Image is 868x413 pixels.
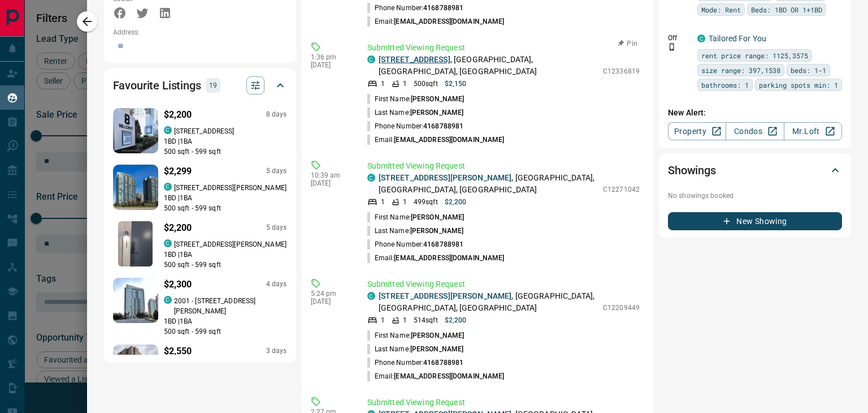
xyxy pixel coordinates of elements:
[164,221,192,235] p: $2,200
[445,197,467,207] p: $2,200
[668,43,676,51] svg: Push Notification Only
[379,172,597,196] p: , [GEOGRAPHIC_DATA], [GEOGRAPHIC_DATA], [GEOGRAPHIC_DATA]
[266,346,287,356] p: 3 days
[379,55,450,64] a: [STREET_ADDRESS]
[367,55,375,63] div: condos.ca
[668,191,842,201] p: No showings booked
[367,292,375,300] div: condos.ca
[311,53,350,61] p: 1:36 pm
[445,315,467,325] p: $2,200
[603,66,640,76] p: C12336819
[367,121,464,131] p: Phone Number:
[164,260,287,270] p: 500 sqft - 599 sqft
[423,4,463,12] span: 4168788981
[759,79,838,91] span: parking spots min: 1
[394,136,504,144] span: [EMAIL_ADDRESS][DOMAIN_NAME]
[164,147,287,157] p: 500 sqft - 599 sqft
[394,372,504,380] span: [EMAIL_ADDRESS][DOMAIN_NAME]
[414,79,438,89] p: 500 sqft
[113,342,287,393] a: Favourited listing$2,5503 days
[701,4,741,15] span: Mode: Rent
[164,203,287,213] p: 500 sqft - 599 sqft
[423,122,463,130] span: 4168788981
[113,219,287,270] a: Favourited listing$2,2005 dayscondos.ca[STREET_ADDRESS][PERSON_NAME]1BD |1BA500 sqft - 599 sqft
[379,290,597,314] p: , [GEOGRAPHIC_DATA], [GEOGRAPHIC_DATA], [GEOGRAPHIC_DATA]
[90,345,181,390] img: Favourited listing
[445,79,467,89] p: $2,150
[164,193,287,203] p: 1 BD | 1 BA
[697,35,705,42] div: condos.ca
[414,197,438,207] p: 499 sqft
[266,110,287,119] p: 8 days
[164,326,287,337] p: 500 sqft - 599 sqft
[410,109,463,117] span: [PERSON_NAME]
[174,126,235,136] p: [STREET_ADDRESS]
[311,171,350,179] p: 10:39 am
[423,240,463,248] span: 4168788981
[113,27,287,37] p: Address:
[668,212,842,230] button: New Showing
[113,76,201,94] h2: Favourite Listings
[367,135,505,145] p: Email:
[410,345,463,353] span: [PERSON_NAME]
[367,344,464,354] p: Last Name:
[367,358,464,368] p: Phone Number:
[403,79,407,89] p: 1
[381,315,385,325] p: 1
[311,179,350,187] p: [DATE]
[367,174,375,182] div: condos.ca
[668,122,726,140] a: Property
[367,212,465,222] p: First Name:
[367,371,505,381] p: Email:
[403,315,407,325] p: 1
[164,278,192,291] p: $2,300
[411,213,464,221] span: [PERSON_NAME]
[411,332,464,339] span: [PERSON_NAME]
[791,64,826,76] span: beds: 1-1
[709,34,766,43] a: Tailored For You
[668,33,691,43] p: Off
[311,61,350,69] p: [DATE]
[751,4,822,15] span: Beds: 1BD OR 1+1BD
[367,226,464,236] p: Last Name:
[668,157,842,184] div: Showings
[379,291,512,300] a: [STREET_ADDRESS][PERSON_NAME]
[367,107,464,118] p: Last Name:
[113,106,287,157] a: Favourited listing$2,2008 dayscondos.ca[STREET_ADDRESS]1BD |1BA500 sqft - 599 sqft
[266,223,287,233] p: 5 days
[209,79,217,92] p: 19
[701,79,749,91] span: bathrooms: 1
[164,239,172,247] div: condos.ca
[411,95,464,103] span: [PERSON_NAME]
[113,162,287,213] a: Favourited listing$2,2995 dayscondos.ca[STREET_ADDRESS][PERSON_NAME]1BD |1BA500 sqft - 599 sqft
[101,108,170,153] img: Favourited listing
[603,303,640,313] p: C12209449
[101,278,170,323] img: Favourited listing
[668,107,842,119] p: New Alert:
[164,183,172,191] div: condos.ca
[118,221,152,266] img: Favourited listing
[266,166,287,176] p: 5 days
[367,397,640,408] p: Submitted Viewing Request
[381,197,385,207] p: 1
[174,296,287,316] p: 2001 - [STREET_ADDRESS][PERSON_NAME]
[611,38,644,49] button: Pin
[367,160,640,172] p: Submitted Viewing Request
[367,239,464,249] p: Phone Number:
[164,126,172,134] div: condos.ca
[311,290,350,298] p: 5:24 pm
[164,316,287,326] p: 1 BD | 1 BA
[603,184,640,195] p: C12271042
[726,122,784,140] a: Condos
[414,315,438,325] p: 514 sqft
[379,173,512,182] a: [STREET_ADDRESS][PERSON_NAME]
[367,94,465,104] p: First Name:
[381,79,385,89] p: 1
[403,197,407,207] p: 1
[394,254,504,262] span: [EMAIL_ADDRESS][DOMAIN_NAME]
[367,330,465,341] p: First Name:
[701,64,780,76] span: size range: 397,1538
[379,54,597,78] p: , [GEOGRAPHIC_DATA], [GEOGRAPHIC_DATA], [GEOGRAPHIC_DATA]
[367,278,640,290] p: Submitted Viewing Request
[410,227,463,235] span: [PERSON_NAME]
